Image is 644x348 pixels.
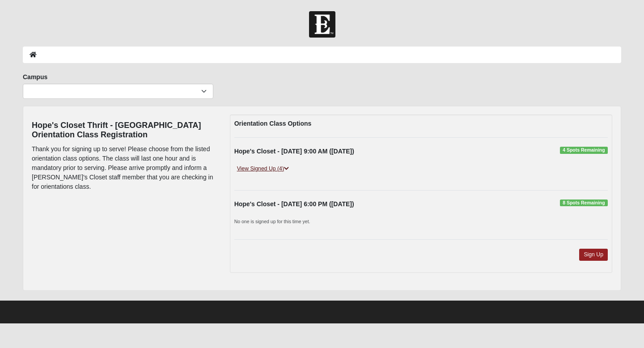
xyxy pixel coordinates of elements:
[32,144,216,191] p: Thank you for signing up to serve! Please choose from the listed orientation class options. The c...
[234,219,310,224] small: No one is signed up for this time yet.
[234,120,312,127] strong: Orientation Class Options
[309,11,335,38] img: Church of Eleven22 Logo
[32,121,216,140] h4: Hope's Closet Thrift - [GEOGRAPHIC_DATA] Orientation Class Registration
[234,164,292,174] a: View Signed Up (4)
[234,200,354,208] strong: Hope's Closet - [DATE] 6:00 PM ([DATE])
[579,249,608,261] a: Sign Up
[234,148,354,155] strong: Hope's Closet - [DATE] 9:00 AM ([DATE])
[23,72,47,81] label: Campus
[560,147,608,154] span: 4 Spots Remaining
[560,199,608,207] span: 8 Spots Remaining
